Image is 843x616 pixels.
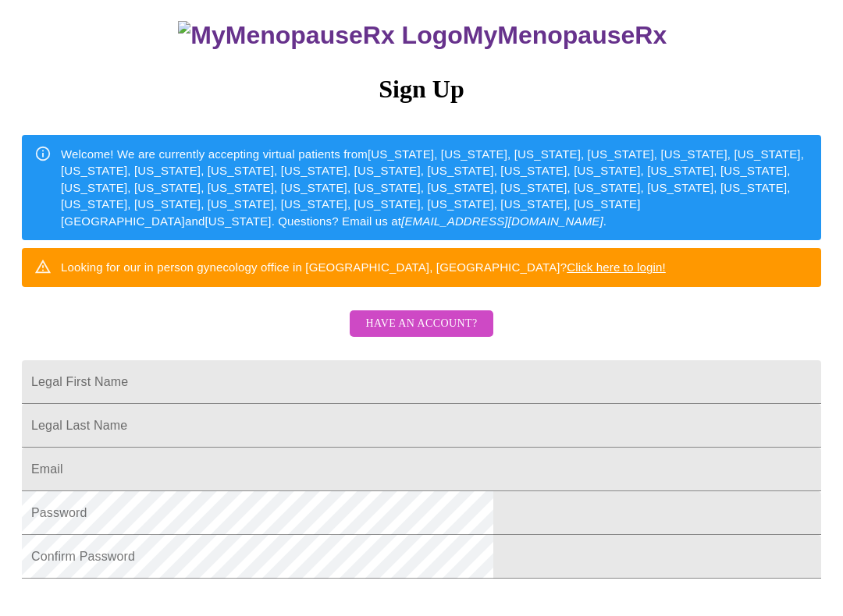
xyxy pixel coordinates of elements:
[22,75,821,104] h3: Sign Up
[350,310,493,338] button: Have an account?
[365,314,477,334] span: Have an account?
[567,260,666,274] a: Click here to login!
[24,21,822,50] h3: MyMenopauseRx
[178,21,462,50] img: MyMenopauseRx Logo
[401,214,603,228] em: [EMAIL_ADDRESS][DOMAIN_NAME]
[346,327,496,341] a: Have an account?
[61,253,666,281] div: Looking for our in person gynecology office in [GEOGRAPHIC_DATA], [GEOGRAPHIC_DATA]?
[61,140,809,235] div: Welcome! We are currently accepting virtual patients from [US_STATE], [US_STATE], [US_STATE], [US...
